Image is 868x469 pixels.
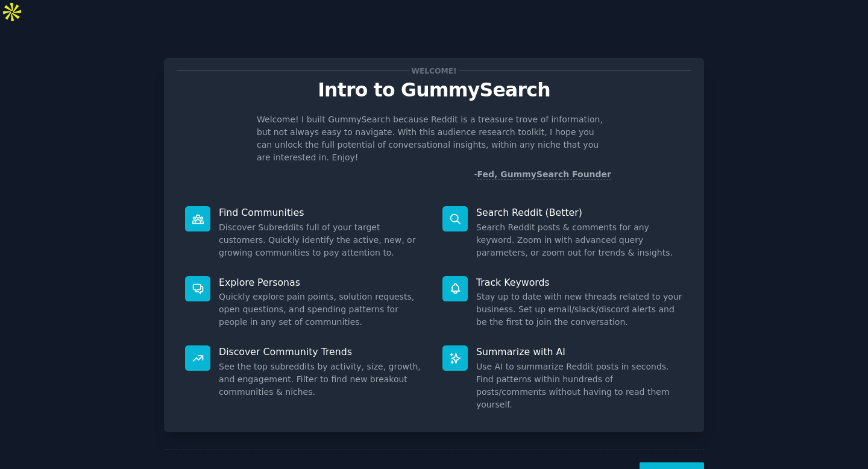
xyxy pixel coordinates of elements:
dd: Stay up to date with new threads related to your business. Set up email/slack/discord alerts and ... [476,291,683,329]
dd: Use AI to summarize Reddit posts in seconds. Find patterns within hundreds of posts/comments with... [476,360,683,411]
p: Welcome! I built GummySearch because Reddit is a treasure trove of information, but not always ea... [257,113,611,164]
div: - [474,168,611,181]
dd: Search Reddit posts & comments for any keyword. Zoom in with advanced query parameters, or zoom o... [476,221,683,259]
p: Find Communities [219,206,426,219]
dd: Quickly explore pain points, solution requests, open questions, and spending patterns for people ... [219,291,426,329]
p: Explore Personas [219,276,426,289]
dd: Discover Subreddits full of your target customers. Quickly identify the active, new, or growing c... [219,221,426,259]
p: Track Keywords [476,276,683,289]
p: Discover Community Trends [219,345,426,358]
p: Intro to GummySearch [177,80,691,101]
p: Summarize with AI [476,345,683,358]
a: Fed, GummySearch Founder [477,169,611,180]
span: Welcome! [409,65,459,77]
p: Search Reddit (Better) [476,206,683,219]
dd: See the top subreddits by activity, size, growth, and engagement. Filter to find new breakout com... [219,360,426,398]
